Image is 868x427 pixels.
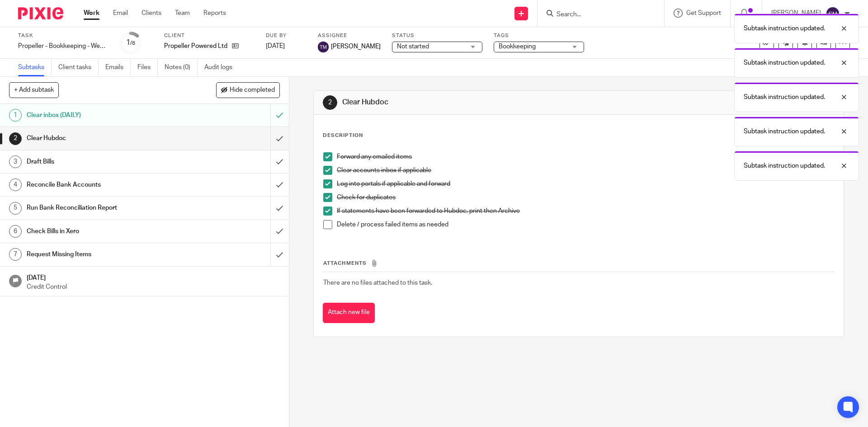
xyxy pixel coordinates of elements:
[27,155,183,169] h1: Draft Bills
[27,248,183,261] h1: Request Missing Items
[337,206,834,216] p: If statements have been forwarded to Hubdoc, print then Archive
[203,9,226,18] a: Reports
[392,32,482,39] label: Status
[331,42,381,51] span: [PERSON_NAME]
[137,59,158,76] a: Files
[27,282,280,291] p: Credit Control
[337,220,834,229] p: Delete / process failed items as needed
[204,59,239,76] a: Audit logs
[266,32,307,39] label: Due by
[18,59,52,76] a: Subtasks
[165,59,198,76] a: Notes (0)
[27,108,183,122] h1: Clear inbox (DAILY)
[130,41,135,46] small: /8
[744,58,825,67] p: Subtask instruction updated.
[142,9,161,18] a: Clients
[230,87,275,94] span: Hide completed
[266,43,285,49] span: [DATE]
[126,38,135,48] div: 1
[318,32,381,39] label: Assignee
[9,155,22,168] div: 3
[337,152,834,161] p: Forward any emailed items
[18,42,108,51] div: Propeller - Bookkeeping - Weekly with inbox
[318,42,329,52] img: svg%3E
[27,131,183,145] h1: Clear Hubdoc
[323,280,432,286] span: There are no files attached to this task.
[323,261,367,266] span: Attachments
[337,179,834,188] p: Log into portals if applicable and forward
[323,95,337,110] div: 2
[9,248,22,261] div: 7
[9,109,22,122] div: 1
[9,82,59,98] button: + Add subtask
[744,93,825,102] p: Subtask instruction updated.
[323,132,363,139] p: Description
[342,98,598,107] h1: Clear Hubdoc
[58,59,99,76] a: Client tasks
[9,132,22,145] div: 2
[744,127,825,136] p: Subtask instruction updated.
[744,24,825,33] p: Subtask instruction updated.
[105,59,131,76] a: Emails
[397,43,429,50] span: Not started
[9,202,22,215] div: 5
[27,271,280,282] h1: [DATE]
[27,178,183,192] h1: Reconcile Bank Accounts
[18,32,108,39] label: Task
[164,42,227,51] p: Propeller Powered Ltd
[337,193,834,202] p: Check for duplicates
[744,161,825,170] p: Subtask instruction updated.
[84,9,99,18] a: Work
[337,166,834,175] p: Clear accounts inbox if applicable
[216,82,280,98] button: Hide completed
[9,225,22,238] div: 6
[9,178,22,191] div: 4
[27,225,183,238] h1: Check Bills in Xero
[18,7,63,19] img: Pixie
[164,32,255,39] label: Client
[175,9,190,18] a: Team
[826,6,840,21] img: svg%3E
[113,9,128,18] a: Email
[323,303,375,323] button: Attach new file
[27,201,183,215] h1: Run Bank Reconciliation Report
